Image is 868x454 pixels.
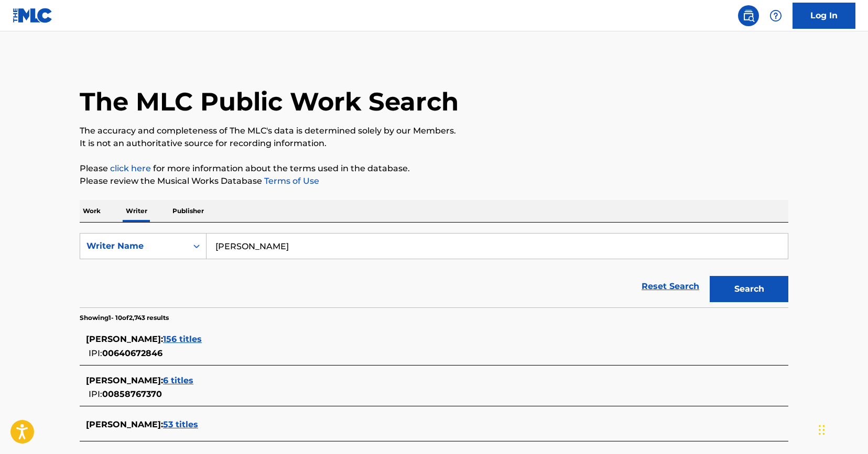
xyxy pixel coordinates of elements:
span: IPI: [89,348,102,358]
p: Please for more information about the terms used in the database. [80,162,788,175]
p: Writer [123,200,150,222]
img: search [742,9,755,22]
img: help [769,9,782,22]
img: MLC Logo [13,8,53,23]
span: IPI: [89,389,102,399]
form: Search Form [80,233,788,307]
span: [PERSON_NAME] : [86,334,163,344]
p: Work [80,200,104,222]
span: 00640672846 [102,348,162,358]
iframe: Chat Widget [816,404,868,454]
span: [PERSON_NAME] : [86,375,163,385]
a: Log In [793,3,855,29]
a: Terms of Use [262,176,319,186]
span: 156 titles [163,334,202,344]
button: Search [710,276,788,302]
div: Writer Name [86,240,181,252]
p: The accuracy and completeness of The MLC's data is determined solely by our Members. [80,125,788,137]
div: Drag [819,414,825,446]
p: Publisher [169,200,207,222]
span: [PERSON_NAME] : [86,419,163,429]
a: Public Search [738,5,759,26]
div: Help [765,5,786,26]
p: Please review the Musical Works Database [80,175,788,187]
span: 00858767370 [102,389,162,399]
p: Showing 1 - 10 of 2,743 results [80,313,169,323]
span: 53 titles [163,419,198,429]
span: 6 titles [163,375,193,385]
a: Reset Search [636,275,704,298]
a: click here [110,163,151,173]
p: It is not an authoritative source for recording information. [80,137,788,150]
h1: The MLC Public Work Search [80,86,459,117]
